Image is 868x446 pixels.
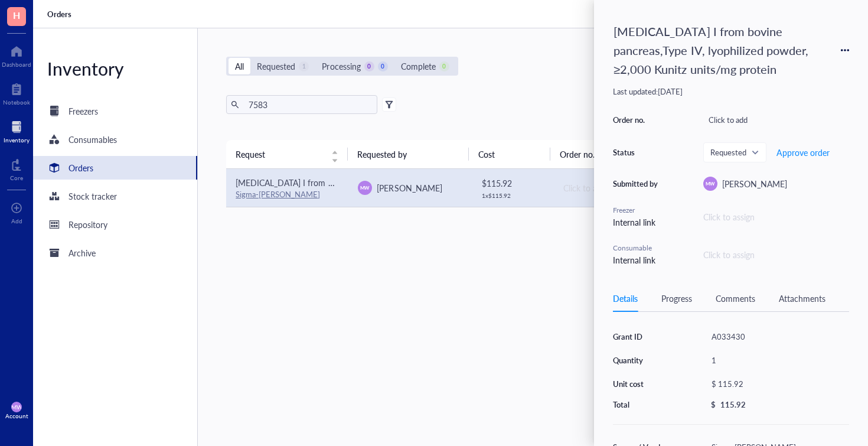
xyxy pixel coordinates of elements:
div: Account [5,412,28,419]
div: Click to assign [703,210,849,223]
div: Progress [661,292,692,305]
a: Orders [33,156,197,180]
div: $ [711,399,716,410]
td: Click to add [553,169,675,207]
span: MW [11,403,22,411]
span: Request [236,148,324,161]
div: 115.92 [720,399,746,410]
div: Attachments [779,292,825,305]
div: Consumables [68,133,117,146]
a: Repository [33,213,197,236]
div: segmented control [226,57,458,76]
div: $ 115.92 [706,376,844,392]
div: Freezer [613,205,660,216]
div: Status [613,147,660,158]
div: Internal link [613,253,660,266]
a: Consumables [33,128,197,151]
div: Processing [322,60,360,73]
div: Freezers [68,105,98,118]
span: Approve order [776,148,830,157]
div: Stock tracker [68,190,117,203]
span: MW [360,184,370,191]
div: Details [613,292,638,305]
span: [PERSON_NAME] [722,178,787,190]
div: Add [11,217,22,224]
div: Orders [68,161,93,174]
div: Internal link [613,216,660,229]
div: 1 [706,352,849,369]
span: [MEDICAL_DATA] I from bovine pancreas,Type IV, lyophilized powder, ≥2,000 Kunitz units/mg protein [236,177,605,188]
a: Sigma-[PERSON_NAME] [236,188,320,200]
div: Inventory [33,57,197,80]
div: Consumable [613,243,660,253]
div: Total [613,399,673,410]
div: Grant ID [613,331,673,342]
div: A033430 [706,328,849,345]
div: Complete [401,60,436,73]
th: Request [226,140,348,168]
div: Order no. [613,115,660,125]
a: Orders [47,9,74,19]
span: MW [706,180,715,187]
div: Quantity [613,355,673,366]
div: 1 x $ 115.92 [482,192,543,199]
div: Inventory [4,136,30,144]
span: Requested [710,147,757,158]
span: [PERSON_NAME] [377,182,442,194]
div: Notebook [3,99,30,106]
div: 0 [439,61,449,71]
a: Freezers [33,99,197,123]
div: Click to assign [703,248,849,261]
div: 0 [364,61,374,71]
th: Order no. [550,140,672,168]
div: Comments [716,292,755,305]
div: All [235,60,244,73]
th: Cost [469,140,550,168]
a: Core [10,155,23,181]
div: Dashboard [2,61,31,68]
a: Notebook [3,80,30,106]
div: [MEDICAL_DATA] I from bovine pancreas,Type IV, lyophilized powder, ≥2,000 Kunitz units/mg protein [608,19,834,82]
div: Requested [257,60,295,73]
div: Click to add [563,181,665,194]
button: Approve order [776,143,830,162]
div: Core [10,174,23,181]
span: H [13,8,20,22]
div: Repository [68,218,107,231]
a: Dashboard [2,42,31,68]
a: Stock tracker [33,184,197,208]
div: Archive [68,246,96,259]
input: Find orders in table [244,96,373,113]
div: Click to add [703,112,849,128]
div: Last updated: [DATE] [613,86,849,97]
div: 1 [299,61,309,71]
th: Requested by [348,140,469,168]
a: Archive [33,241,197,265]
a: Inventory [4,118,30,144]
div: Submitted by [613,178,660,189]
div: $ 115.92 [482,177,543,190]
div: 0 [378,61,388,71]
div: Unit cost [613,379,673,389]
